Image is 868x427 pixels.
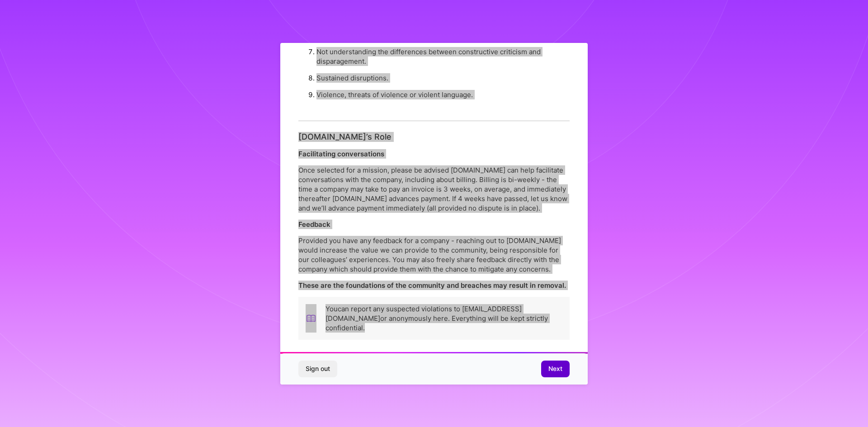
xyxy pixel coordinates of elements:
[298,236,570,274] p: Provided you have any feedback for a company - reaching out to [DOMAIN_NAME] would increase the v...
[316,43,570,70] li: Not understanding the differences between constructive criticism and disparagement.
[298,165,570,213] p: Once selected for a mission, please be advised [DOMAIN_NAME] can help facilitate conversations wi...
[298,281,566,290] strong: These are the foundations of the community and breaches may result in removal.
[298,220,330,229] strong: Feedback
[306,364,330,373] span: Sign out
[298,150,384,158] strong: Facilitating conversations
[433,314,448,323] a: here
[541,361,570,377] button: Next
[298,132,570,142] h4: [DOMAIN_NAME]’s Role
[298,361,337,377] button: Sign out
[325,305,522,323] a: [EMAIL_ADDRESS][DOMAIN_NAME]
[548,364,562,373] span: Next
[316,70,570,86] li: Sustained disruptions.
[325,304,562,333] p: You can report any suspected violations to or anonymously . Everything will be kept strictly conf...
[316,86,570,103] li: Violence, threats of violence or violent language.
[306,304,316,333] img: book icon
